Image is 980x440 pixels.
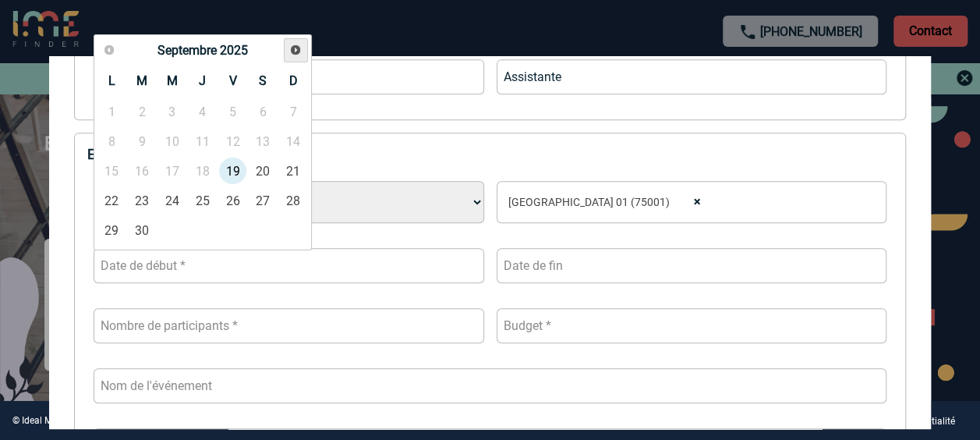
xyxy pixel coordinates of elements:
[94,368,886,403] input: Nom de l'événement
[220,43,248,58] span: 2025
[694,191,701,213] span: ×
[218,186,247,215] a: 26
[157,186,186,215] a: 24
[289,44,302,56] span: Suivant
[249,157,278,185] a: 20
[128,186,157,215] a: 23
[259,73,267,88] span: Samedi
[502,191,716,213] span: Paris 01 (75001)
[136,73,147,88] span: Mardi
[188,186,217,215] a: 25
[228,73,236,88] span: Vendredi
[279,186,308,215] a: 28
[12,415,132,426] div: © Ideal Meetings and Events
[497,248,887,283] input: Date de fin
[97,217,126,245] a: 29
[94,308,484,343] input: Nombre de participants *
[497,308,887,343] input: Budget *
[199,73,206,88] span: Jeudi
[284,38,308,62] a: Suivant
[97,186,126,215] a: 22
[167,73,178,88] span: Mercredi
[289,73,298,88] span: Dimanche
[87,146,893,162] div: Et votre projet :
[249,186,278,215] a: 27
[128,217,157,245] a: 30
[94,248,484,283] input: Date de début *
[157,43,217,58] span: Septembre
[279,157,308,185] a: 21
[218,157,247,185] a: 19
[108,73,115,88] span: Lundi
[497,59,887,94] input: Rôle *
